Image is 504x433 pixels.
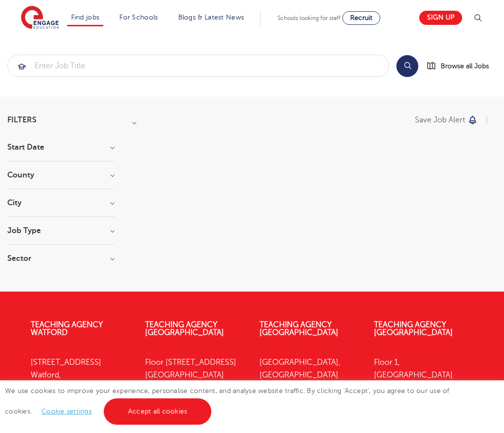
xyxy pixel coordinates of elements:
[278,15,340,21] span: Schools looking for staff
[415,116,478,124] button: Save job alert
[7,116,37,124] span: Filters
[104,398,212,425] a: Accept all cookies
[41,408,92,415] a: Cookie settings
[21,6,59,30] img: Engage Education
[342,11,380,25] a: Recruit
[145,356,245,433] p: Floor [STREET_ADDRESS] [GEOGRAPHIC_DATA] [GEOGRAPHIC_DATA], BN1 3XF 01273 447633
[8,55,389,77] input: Submit
[7,143,114,151] h3: Start Date
[419,11,462,25] a: Sign up
[71,14,100,21] a: Find jobs
[374,320,453,337] a: Teaching Agency [GEOGRAPHIC_DATA]
[415,116,465,124] p: Save job alert
[7,255,114,262] h3: Sector
[119,14,158,21] a: For Schools
[145,320,224,337] a: Teaching Agency [GEOGRAPHIC_DATA]
[260,356,359,433] p: [GEOGRAPHIC_DATA], [GEOGRAPHIC_DATA] [GEOGRAPHIC_DATA], LS1 5SH 0113 323 7633
[7,171,114,179] h3: County
[426,60,497,72] a: Browse all Jobs
[441,60,489,72] span: Browse all Jobs
[7,199,114,207] h3: City
[31,356,131,420] p: [STREET_ADDRESS] Watford, WD17 1SZ 01923 281040
[7,227,114,235] h3: Job Type
[7,55,389,77] div: Submit
[178,14,244,21] a: Blogs & Latest News
[350,14,373,21] span: Recruit
[5,387,449,415] span: We use cookies to improve your experience, personalise content, and analyse website traffic. By c...
[31,320,103,337] a: Teaching Agency Watford
[260,320,338,337] a: Teaching Agency [GEOGRAPHIC_DATA]
[396,55,418,77] button: Search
